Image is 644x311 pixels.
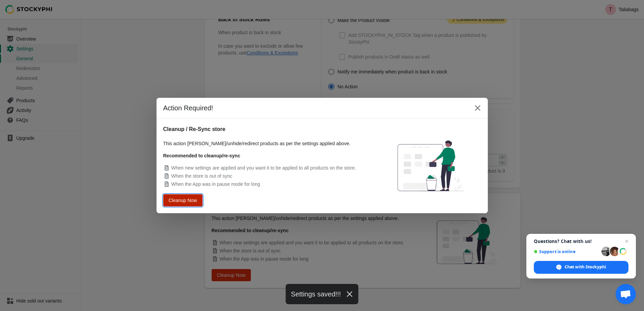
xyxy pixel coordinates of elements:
[534,249,599,254] span: Support is online
[534,261,628,274] span: Chat with Stockyphi
[171,173,233,179] span: When the store is out of sync
[286,284,359,304] div: Settings saved!!!
[171,165,356,171] span: When new settings are applied and you want it to be applied to all products on the store.
[565,264,606,270] span: Chat with Stockyphi
[171,181,260,187] span: When the App was in pause mode for long
[472,102,484,114] button: Close
[165,195,200,206] button: Cleanup Now
[163,140,374,147] p: This action [PERSON_NAME]/unhide/redirect products as per the settings applied above.
[163,103,465,113] h2: Action Required!
[163,125,374,133] h2: Cleanup / Re-Sync store
[534,239,628,244] span: Questions? Chat with us!
[163,153,240,158] strong: Recommended to cleanup/re-sync
[170,198,196,203] span: Cleanup Now
[616,284,636,304] a: Open chat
